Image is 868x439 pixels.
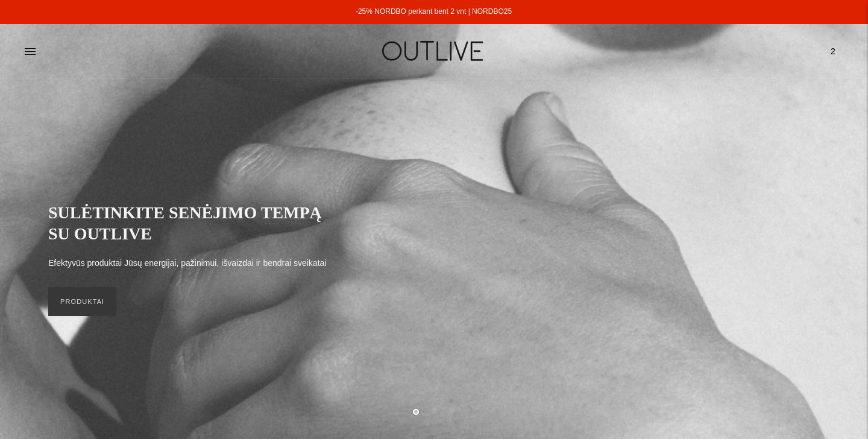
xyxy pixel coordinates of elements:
button: Move carousel to slide 1 [413,409,419,415]
h2: SULĖTINKITE SENĖJIMO TEMPĄ SU OUTLIVE [48,202,338,244]
span: 2 [825,43,841,60]
button: Move carousel to slide 2 [431,408,437,414]
img: OUTLIVE [359,30,509,72]
a: 2 [822,38,844,65]
a: PRODUKTAI [48,287,116,316]
a: -25% NORDBO perkant bent 2 vnt | NORDBO25 [356,7,512,16]
button: Move carousel to slide 3 [449,408,455,414]
p: Efektyvūs produktai Jūsų energijai, pažinimui, išvaizdai ir bendrai sveikatai [48,256,326,271]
